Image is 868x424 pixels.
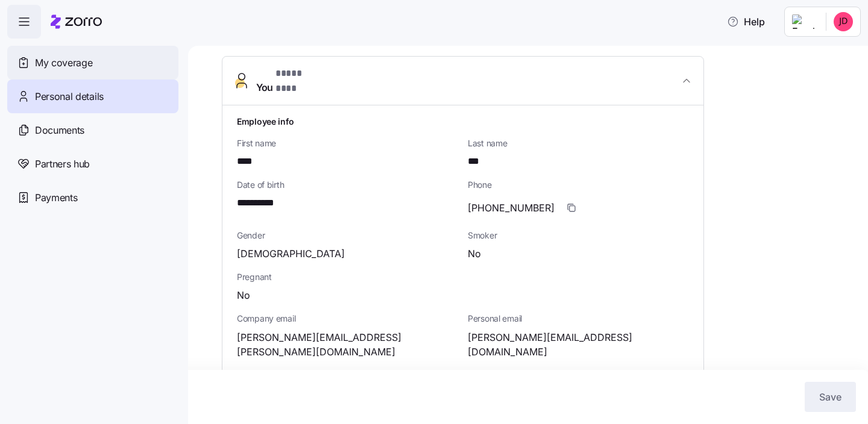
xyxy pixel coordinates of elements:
[7,181,178,214] a: Payments
[819,390,841,404] span: Save
[7,113,178,147] a: Documents
[237,246,345,261] span: [DEMOGRAPHIC_DATA]
[237,115,689,128] h1: Employee info
[35,157,90,172] span: Partners hub
[834,12,853,31] img: 44790494e917b540e40e7cb96b7e235d
[727,14,765,29] span: Help
[717,10,775,34] button: Help
[468,179,689,191] span: Phone
[468,313,689,325] span: Personal email
[237,288,250,303] span: No
[468,229,689,242] span: Smoker
[7,46,178,79] a: My coverage
[468,137,689,149] span: Last name
[237,229,458,242] span: Gender
[468,246,481,261] span: No
[237,271,689,283] span: Pregnant
[237,179,458,191] span: Date of birth
[805,382,856,412] button: Save
[468,201,555,216] span: [PHONE_NUMBER]
[237,137,458,149] span: First name
[35,55,92,70] span: My coverage
[35,89,104,104] span: Personal details
[237,313,458,325] span: Company email
[7,79,178,113] a: Personal details
[256,66,324,95] span: You
[792,14,816,29] img: Employer logo
[35,190,77,205] span: Payments
[237,330,458,360] span: [PERSON_NAME][EMAIL_ADDRESS][PERSON_NAME][DOMAIN_NAME]
[7,147,178,181] a: Partners hub
[35,123,84,138] span: Documents
[468,330,689,360] span: [PERSON_NAME][EMAIL_ADDRESS][DOMAIN_NAME]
